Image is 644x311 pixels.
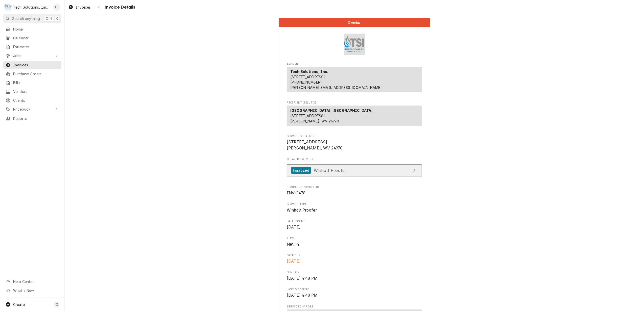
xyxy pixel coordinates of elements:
[3,61,61,69] a: Invoices
[287,225,301,229] span: [DATE]
[287,305,422,309] span: Service Charges
[344,34,365,55] img: Logo
[13,279,58,284] span: Help Center
[287,202,422,213] div: Service Type
[348,21,361,24] span: Overdue
[287,106,422,128] div: Recipient (Bill To)
[13,62,59,68] span: Invoices
[287,219,422,223] span: Date Issued
[3,14,61,23] button: Search anythingCtrlK
[290,69,328,74] strong: Tech Solutions, Inc.
[290,114,339,123] span: [STREET_ADDRESS] [PERSON_NAME], WV 24970
[287,259,301,264] span: [DATE]
[287,241,422,247] span: Terms
[13,116,59,121] span: Reports
[13,302,25,307] span: Create
[95,3,103,11] button: Navigate back
[287,258,422,264] span: Date Due
[290,85,382,90] a: [PERSON_NAME][EMAIL_ADDRESS][DOMAIN_NAME]
[287,140,343,150] span: [STREET_ADDRESS] [PERSON_NAME], WV 24970
[287,106,422,126] div: Recipient (Bill To)
[3,70,61,78] a: Purchase Orders
[287,208,317,213] span: Winholt Proofer
[287,191,305,195] span: INV-2478
[3,114,61,123] a: Reports
[287,134,422,151] div: Service Location
[287,288,422,292] span: Last Modified
[13,80,59,85] span: Bills
[53,4,60,11] div: LP
[13,35,59,41] span: Calendar
[3,277,61,286] a: Go to Help Center
[279,18,430,27] div: Status
[3,51,61,60] a: Go to Jobs
[13,107,51,112] span: Pricebook
[287,157,422,161] span: Created From Job
[290,108,373,113] strong: [GEOGRAPHIC_DATA], [GEOGRAPHIC_DATA]
[287,134,422,138] span: Service Location
[287,67,422,92] div: Sender
[287,207,422,213] span: Service Type
[46,16,52,21] span: Ctrl
[3,79,61,87] a: Bills
[287,224,422,230] span: Date Issued
[3,286,61,295] a: Go to What's New
[3,105,61,113] a: Go to Pricebook
[3,25,61,33] a: Home
[13,98,59,103] span: Clients
[287,185,422,196] div: Roopairs Invoice ID
[290,75,325,79] span: [STREET_ADDRESS]
[56,16,58,21] span: K
[13,44,59,49] span: Estimates
[3,34,61,42] a: Calendar
[13,89,59,94] span: Vendors
[13,71,59,76] span: Purchase Orders
[103,4,135,11] span: Invoice Details
[13,5,48,10] div: Tech Solutions, Inc.
[287,293,318,298] span: [DATE] 4:48 PM
[66,3,93,11] a: Invoices
[290,80,322,84] a: [PHONE_NUMBER]
[287,270,422,274] span: Sent On
[291,167,311,174] div: Finalized
[287,202,422,206] span: Service Type
[13,53,51,58] span: Jobs
[3,43,61,51] a: Estimates
[287,253,422,264] div: Date Due
[287,164,422,177] a: View Job
[287,275,422,281] span: Sent On
[53,4,60,11] div: Lisa Paschal's Avatar
[287,292,422,298] span: Last Modified
[287,236,422,247] div: Terms
[287,276,318,281] span: [DATE] 4:48 PM
[287,253,422,257] span: Date Due
[287,242,299,247] span: Net 14
[5,4,12,11] div: Tech Solutions, Inc.'s Avatar
[287,219,422,230] div: Date Issued
[287,157,422,179] div: Created From Job
[3,87,61,96] a: Vendors
[13,288,58,293] span: What's New
[56,302,58,307] span: C
[13,27,59,32] span: Home
[287,270,422,281] div: Sent On
[287,101,422,105] span: Recipient (Bill To)
[287,185,422,189] span: Roopairs Invoice ID
[287,190,422,196] span: Roopairs Invoice ID
[12,16,40,21] span: Search anything
[287,288,422,298] div: Last Modified
[287,67,422,94] div: Sender
[76,5,91,10] span: Invoices
[287,236,422,240] span: Terms
[287,62,422,66] span: Sender
[287,139,422,151] span: Service Location
[287,101,422,128] div: Invoice Recipient
[3,96,61,105] a: Clients
[314,168,346,173] span: Winholt Proofer
[5,4,12,11] div: T
[287,62,422,95] div: Invoice Sender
